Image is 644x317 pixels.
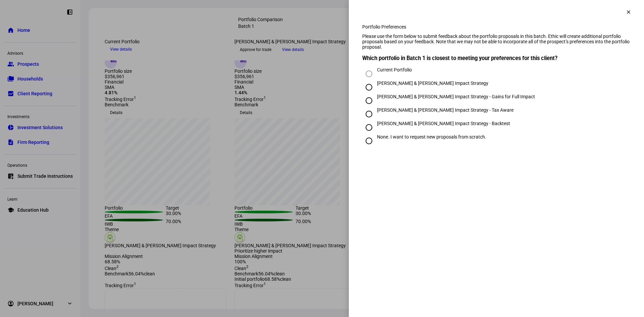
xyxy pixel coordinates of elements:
div: Portfolio Preferences [362,24,631,30]
div: [PERSON_NAME] & [PERSON_NAME] Impact Strategy - Tax Aware [377,107,514,113]
div: [PERSON_NAME] & [PERSON_NAME] Impact Strategy - Backtest [377,121,510,126]
h3: Which portfolio in Batch 1 is closest to meeting your preferences for this client? [362,55,631,61]
div: [PERSON_NAME] & [PERSON_NAME] Impact Strategy [377,81,488,86]
div: [PERSON_NAME] & [PERSON_NAME] Impact Strategy - Gains for Full Impact [377,94,535,99]
div: Please use the form below to submit feedback about the portfolio proposals in this batch. Ethic w... [362,34,631,50]
div: None. I want to request new proposals from scratch. [377,134,486,140]
mat-icon: clear [626,9,632,15]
